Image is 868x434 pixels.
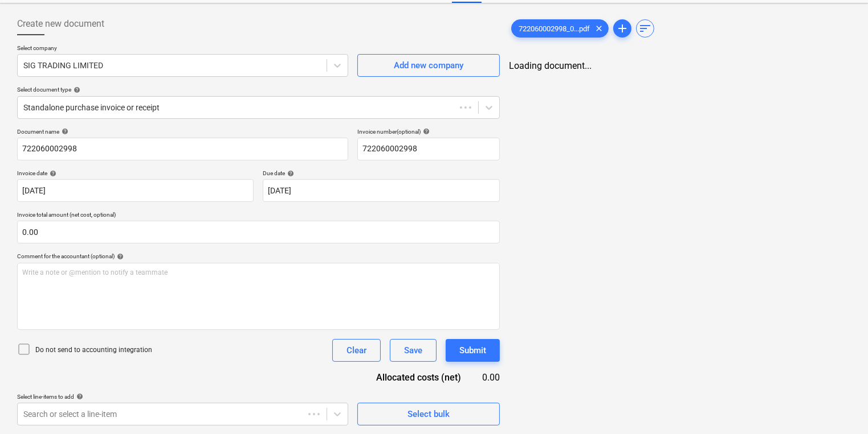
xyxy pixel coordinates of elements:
[357,403,500,425] button: Select bulk
[59,128,68,135] span: help
[71,86,80,93] span: help
[404,343,422,358] div: Save
[47,170,56,177] span: help
[17,17,104,31] span: Create new document
[511,19,609,38] div: 722060002998_0...pdf
[263,179,499,202] input: Due date not specified
[357,128,500,135] div: Invoice number (optional)
[17,128,348,135] div: Document name
[263,170,499,177] div: Due date
[17,170,254,177] div: Invoice date
[394,58,463,73] div: Add new company
[115,253,124,260] span: help
[17,393,348,400] div: Select line-items to add
[74,393,83,400] span: help
[17,179,254,202] input: Invoice date not specified
[17,138,348,160] input: Document name
[332,339,381,362] button: Clear
[638,22,652,35] span: sort
[17,44,348,54] p: Select company
[459,343,486,358] div: Submit
[446,339,500,362] button: Submit
[479,371,499,384] div: 0.00
[35,345,152,355] p: Do not send to accounting integration
[17,253,500,260] div: Comment for the accountant (optional)
[17,221,500,243] input: Invoice total amount (net cost, optional)
[352,371,480,384] div: Allocated costs (net)
[592,22,606,35] span: clear
[285,170,294,177] span: help
[390,339,437,362] button: Save
[616,22,629,35] span: add
[407,407,450,421] div: Select bulk
[509,60,851,71] div: Loading document...
[17,86,500,93] div: Select document type
[421,128,430,135] span: help
[357,54,500,77] button: Add new company
[347,343,366,358] div: Clear
[17,211,500,221] p: Invoice total amount (net cost, optional)
[811,379,868,434] iframe: Chat Widget
[512,24,597,33] span: 722060002998_0...pdf
[357,138,500,160] input: Invoice number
